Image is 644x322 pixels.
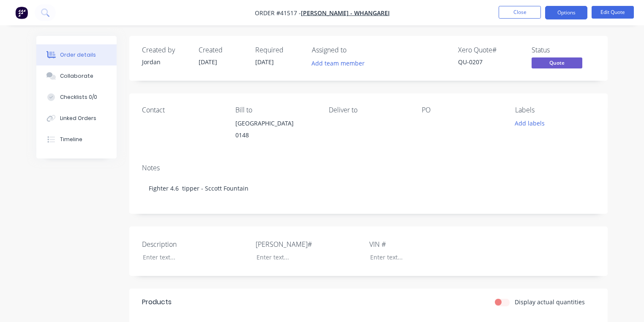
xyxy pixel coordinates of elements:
div: Status [532,46,595,54]
div: Collaborate [60,72,93,80]
div: Fighter 4.6 tipper - Sccott Fountain [142,175,595,201]
div: Contact [142,106,222,114]
button: Options [545,6,587,19]
div: Required [255,46,302,54]
div: Linked Orders [60,115,96,122]
div: [GEOGRAPHIC_DATA]0148 [235,117,315,145]
span: Quote [532,57,582,68]
label: Display actual quantities [515,297,585,306]
div: Products [142,297,172,307]
button: Close [499,6,541,19]
div: Assigned to [312,46,396,54]
button: Add team member [312,57,369,69]
button: Add labels [510,117,549,129]
div: 0148 [235,129,315,141]
button: Linked Orders [36,108,117,129]
button: Collaborate [36,65,117,87]
label: [PERSON_NAME]# [256,239,361,249]
label: VIN # [369,239,475,249]
div: Order details [60,51,96,59]
div: QU-0207 [458,57,521,66]
div: Bill to [235,106,315,114]
button: Quote [532,57,582,70]
div: Deliver to [329,106,409,114]
div: Xero Quote # [458,46,521,54]
div: Labels [515,106,595,114]
div: Checklists 0/0 [60,93,97,101]
div: Created [199,46,245,54]
button: Checklists 0/0 [36,87,117,108]
img: Factory [15,6,28,19]
span: [DATE] [199,58,217,66]
label: Description [142,239,248,249]
div: [GEOGRAPHIC_DATA] [235,117,315,129]
span: [DATE] [255,58,274,66]
div: Jordan [142,57,188,66]
div: Created by [142,46,188,54]
button: Add team member [307,57,369,69]
a: [PERSON_NAME] - Whangarei [301,9,390,17]
div: PO [422,106,502,114]
span: Order #41517 - [255,9,301,17]
button: Order details [36,44,117,65]
div: Timeline [60,136,82,143]
div: Notes [142,164,595,172]
button: Timeline [36,129,117,150]
button: Edit Quote [592,6,634,19]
